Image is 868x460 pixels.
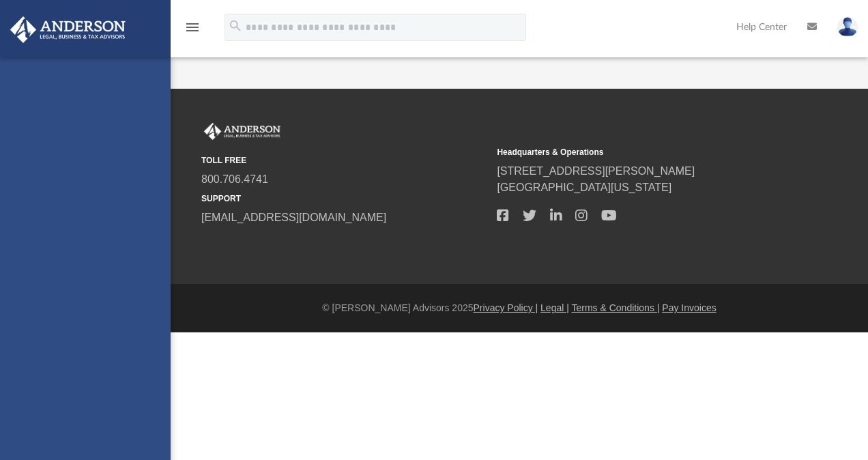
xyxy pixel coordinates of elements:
[201,154,487,167] small: TOLL FREE
[184,19,201,35] i: menu
[474,302,538,313] a: Privacy Policy |
[171,301,868,315] div: © [PERSON_NAME] Advisors 2025
[497,165,695,177] a: [STREET_ADDRESS][PERSON_NAME]
[837,17,858,37] img: User Pic
[662,302,716,313] a: Pay Invoices
[497,146,783,158] small: Headquarters & Operations
[201,173,268,185] a: 800.706.4741
[201,123,283,141] img: Anderson Advisors Platinum Portal
[540,302,569,313] a: Legal |
[201,192,487,205] small: SUPPORT
[497,182,671,193] a: [GEOGRAPHIC_DATA][US_STATE]
[6,16,130,43] img: Anderson Advisors Platinum Portal
[184,26,201,35] a: menu
[201,212,386,223] a: [EMAIL_ADDRESS][DOMAIN_NAME]
[228,18,243,33] i: search
[572,302,660,313] a: Terms & Conditions |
